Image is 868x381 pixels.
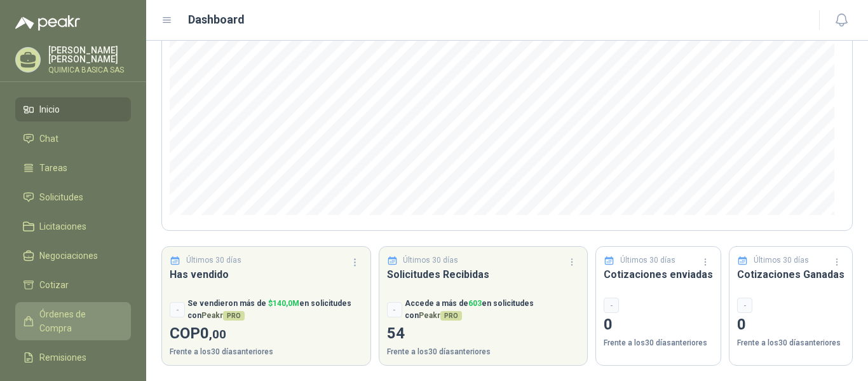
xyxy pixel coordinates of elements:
a: Órdenes de Compra [15,302,131,340]
span: $ 140,0M [268,299,299,308]
p: Frente a los 30 días anteriores [170,346,363,358]
span: 0 [200,324,226,342]
span: 603 [468,299,482,308]
span: PRO [223,311,245,321]
span: Solicitudes [39,190,83,204]
a: Tareas [15,156,131,180]
p: Últimos 30 días [754,254,809,267]
a: Chat [15,127,131,151]
h3: Cotizaciones Ganadas [737,267,844,282]
p: COP [170,322,363,346]
p: Últimos 30 días [186,254,241,267]
p: Accede a más de en solicitudes con [405,298,580,322]
p: Frente a los 30 días anteriores [387,346,580,358]
span: Inicio [39,102,60,116]
span: Licitaciones [39,219,86,233]
div: - [387,302,402,317]
p: Últimos 30 días [403,254,458,267]
p: QUIMICA BASICA SAS [48,66,131,74]
p: 0 [604,313,713,337]
span: Cotizar [39,278,69,292]
a: Inicio [15,97,131,121]
a: Licitaciones [15,214,131,239]
img: Logo peakr [15,15,80,31]
a: Negociaciones [15,244,131,268]
p: Frente a los 30 días anteriores [604,337,713,349]
span: Peakr [201,311,245,320]
span: PRO [440,311,462,321]
span: Chat [39,132,58,146]
span: Órdenes de Compra [39,307,119,335]
p: [PERSON_NAME] [PERSON_NAME] [48,46,131,64]
h1: Dashboard [188,11,245,29]
p: Últimos 30 días [620,254,675,267]
p: 0 [737,313,844,337]
span: Remisiones [39,350,86,364]
h3: Cotizaciones enviadas [604,267,713,282]
a: Solicitudes [15,185,131,209]
a: Remisiones [15,345,131,370]
div: - [170,302,185,317]
span: Negociaciones [39,249,98,263]
span: ,00 [209,327,226,342]
p: 54 [387,322,580,346]
div: - [737,298,752,313]
h3: Solicitudes Recibidas [387,267,580,282]
p: Frente a los 30 días anteriores [737,337,844,349]
div: - [604,298,619,313]
h3: Has vendido [170,267,363,282]
span: Tareas [39,161,67,175]
span: Peakr [419,311,462,320]
p: Se vendieron más de en solicitudes con [187,298,363,322]
a: Cotizar [15,273,131,297]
